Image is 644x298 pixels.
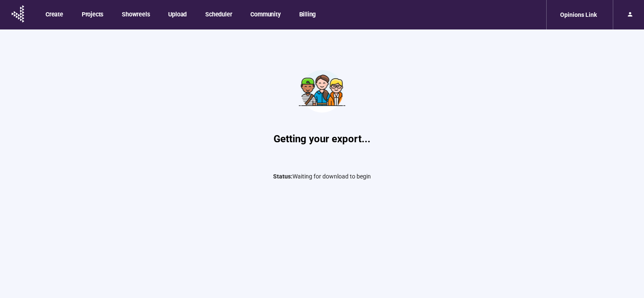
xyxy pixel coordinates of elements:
button: Showreels [115,5,156,23]
button: Billing [292,5,322,23]
div: Opinions Link [555,7,602,23]
span: Status: [273,173,292,180]
button: Scheduler [199,5,238,23]
button: Create [39,5,69,23]
h1: Getting your export... [196,131,448,147]
img: Teamwork [290,60,354,123]
button: Projects [75,5,109,23]
p: Waiting for download to begin [196,172,448,181]
button: Upload [161,5,193,23]
button: Community [244,5,286,23]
